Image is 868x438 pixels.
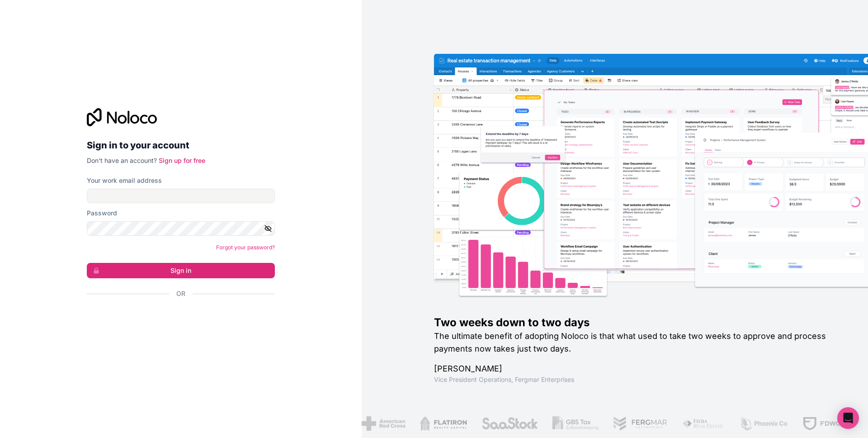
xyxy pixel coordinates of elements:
[87,137,275,153] h2: Sign in to your account
[420,416,467,431] img: /assets/flatiron-C8eUkumj.png
[434,362,839,375] h1: [PERSON_NAME]
[87,209,117,218] label: Password
[87,221,275,236] input: Password
[87,263,275,278] button: Sign in
[216,244,275,251] a: Forgot your password?
[87,189,275,203] input: Email address
[176,289,185,298] span: Or
[682,416,725,431] img: /assets/fiera-fwj2N5v4.png
[82,308,272,328] iframe: Sign in with Google Button
[802,416,855,431] img: /assets/fdworks-Bi04fVtw.png
[837,407,859,429] div: Open Intercom Messenger
[739,416,788,431] img: /assets/phoenix-BREaitsQ.png
[362,416,406,431] img: /assets/american-red-cross-BAupjrZR.png
[87,176,162,185] label: Your work email address
[552,416,599,431] img: /assets/gbstax-C-GtDUiK.png
[481,416,538,431] img: /assets/saastock-C6Zbiodz.png
[613,416,668,431] img: /assets/fergmar-CudnrXN5.png
[434,375,839,384] h1: Vice President Operations , Fergmar Enterprises
[87,157,157,164] span: Don't have an account?
[159,157,205,164] a: Sign up for free
[434,315,839,330] h1: Two weeks down to two days
[434,330,839,355] h2: The ultimate benefit of adopting Noloco is that what used to take two weeks to approve and proces...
